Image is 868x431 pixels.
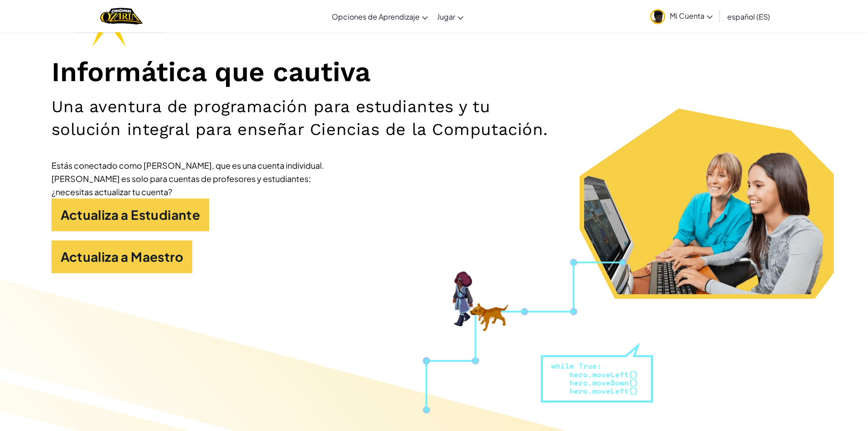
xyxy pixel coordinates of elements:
a: Actualiza a Estudiante [51,198,210,231]
h1: Informática que cautiva [51,56,817,89]
a: español (ES) [723,4,775,29]
span: Jugar [437,12,455,21]
h2: Una aventura de programación para estudiantes y tu solución integral para enseñar Ciencias de la ... [51,95,565,140]
div: Estás conectado como [PERSON_NAME], que es una cuenta individual. [PERSON_NAME] es solo para cuen... [51,159,325,198]
a: Actualiza a Maestro [51,240,193,273]
img: avatar [650,9,665,24]
a: Ozaria by CodeCombat logo [100,7,143,26]
a: Mi Cuenta [646,2,717,31]
a: Opciones de Aprendizaje [327,4,432,29]
span: Mi Cuenta [670,11,713,21]
span: español (ES) [727,12,770,21]
span: Opciones de Aprendizaje [332,12,420,21]
img: Home [100,7,143,26]
a: Jugar [432,4,468,29]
